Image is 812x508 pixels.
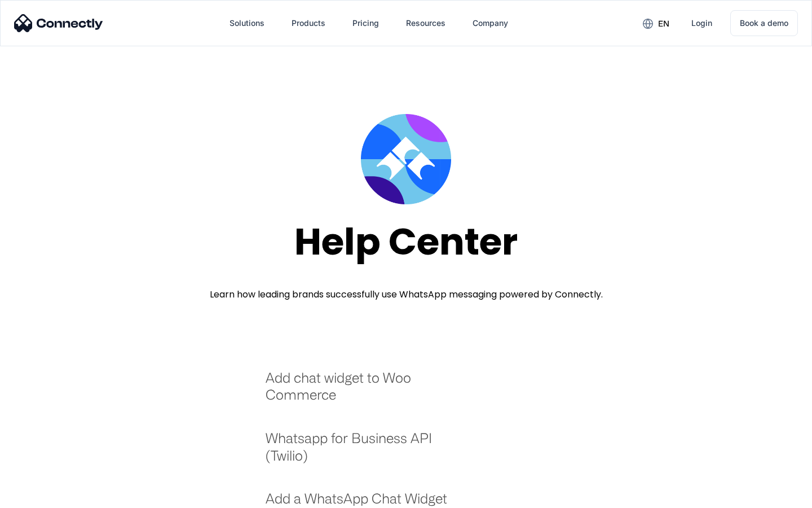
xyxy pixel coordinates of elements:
[691,15,712,31] div: Login
[266,430,462,475] a: Whatsapp for Business API (Twilio)
[266,369,462,415] a: Add chat widget to Woo Commerce
[682,10,721,37] a: Login
[294,221,518,262] div: Help Center
[23,488,68,504] ul: Language list
[473,15,508,31] div: Company
[730,10,798,36] a: Book a demo
[352,15,379,31] div: Pricing
[292,15,325,31] div: Products
[11,488,68,504] aside: Language selected: English
[406,15,445,31] div: Resources
[230,15,264,31] div: Solutions
[658,16,669,32] div: en
[343,10,388,37] a: Pricing
[210,288,603,301] div: Learn how leading brands successfully use WhatsApp messaging powered by Connectly.
[14,14,103,32] img: Connectly Logo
